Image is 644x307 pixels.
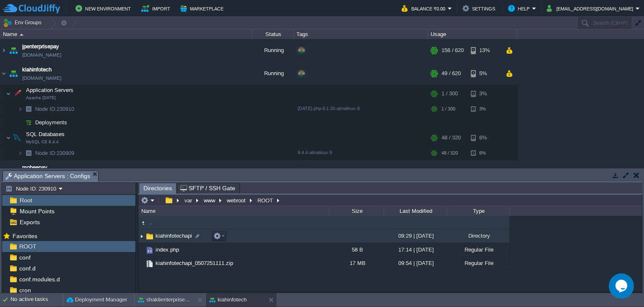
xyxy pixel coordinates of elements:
img: AMDAwAAAACH5BAEAAAAALAAAAAABAAEAAAICRAEAOw== [18,102,23,115]
div: 3% [471,85,498,102]
img: AMDAwAAAACH5BAEAAAAALAAAAAABAAEAAAICRAEAOw== [8,39,19,62]
a: Favorites [11,233,39,239]
div: Running [252,62,294,85]
img: AMDAwAAAACH5BAEAAAAALAAAAAABAAEAAAICRAEAOw== [138,230,145,243]
button: Node ID: 230910 [5,185,59,192]
img: AMDAwAAAACH5BAEAAAAALAAAAAABAAEAAAICRAEAOw== [11,129,23,146]
div: Regular File [447,243,509,256]
a: [DOMAIN_NAME] [22,74,61,82]
span: [DATE]-php-8.1.30-almalinux-9 [298,106,360,111]
a: kiahinfotech [22,66,52,74]
div: 156 / 620 [441,39,464,62]
span: Application Servers [25,87,75,94]
img: AMDAwAAAACH5BAEAAAAALAAAAAABAAEAAAICRAEAOw== [6,129,11,146]
div: 6% [471,147,498,160]
div: 5% [471,62,498,85]
a: ROOT [18,243,38,250]
a: Node ID:230909 [34,150,75,157]
img: AMDAwAAAACH5BAEAAAAALAAAAAABAAEAAAICRAEAOw== [138,257,145,270]
button: shaktienterprisepay [138,296,191,304]
div: 3 / 10 [441,160,455,183]
div: 17 MB [329,257,384,270]
span: Node ID: [35,150,57,156]
a: kiahinfotechapi_0507251111.zip [154,260,234,267]
div: No active tasks [10,293,63,307]
div: Tags [294,29,428,39]
a: index.php [154,246,180,253]
div: Name [1,29,252,39]
img: AMDAwAAAACH5BAEAAAAALAAAAAABAAEAAAICRAEAOw== [145,259,154,268]
a: conf [18,254,32,261]
div: 13% [471,39,498,62]
span: Favorites [11,232,39,240]
button: ROOT [256,197,275,204]
img: AMDAwAAAACH5BAEAAAAALAAAAAABAAEAAAICRAEAOw== [145,232,154,241]
div: 1 / 300 [441,85,458,102]
img: AMDAwAAAACH5BAEAAAAALAAAAAABAAEAAAICRAEAOw== [8,160,19,183]
div: 48 / 320 [441,129,461,146]
span: jpenterprisepay [22,42,59,51]
a: .. [148,219,153,226]
a: mobeepay [22,163,47,172]
span: MySQL CE 8.4.4 [26,139,59,144]
div: 48 / 320 [441,147,458,160]
img: AMDAwAAAACH5BAEAAAAALAAAAAABAAEAAAICRAEAOw== [18,147,23,160]
a: Mount Points [18,207,56,215]
a: Application ServersApache [DATE] [25,87,75,93]
button: Settings [462,3,498,13]
span: Application Servers : Configs [5,171,90,181]
a: conf.d [18,265,37,272]
div: 19% [471,160,498,183]
span: Apache [DATE] [26,95,56,100]
a: SQL DatabasesMySQL CE 8.4.4 [25,131,66,137]
img: AMDAwAAAACH5BAEAAAAALAAAAAABAAEAAAICRAEAOw== [0,62,7,85]
div: 09:29 | [DATE] [384,229,447,242]
span: Deployments [34,119,68,126]
button: New Environment [75,3,133,13]
img: AMDAwAAAACH5BAEAAAAALAAAAAABAAEAAAICRAEAOw== [145,246,154,255]
span: 230909 [34,150,75,157]
button: Balance ₹0.00 [402,3,448,13]
a: conf.modules.d [18,276,61,283]
a: cron [18,286,32,294]
img: AMDAwAAAACH5BAEAAAAALAAAAAABAAEAAAICRAEAOw== [23,102,34,115]
div: Regular File [447,257,509,270]
button: webroot [226,197,248,204]
div: 09:54 | [DATE] [384,257,447,270]
span: 230910 [34,105,75,113]
button: Import [141,3,173,13]
div: Name [139,206,329,216]
div: 3% [471,102,498,115]
button: kiahinfotech [209,296,247,304]
div: Usage [428,29,517,39]
button: var [183,197,194,204]
img: AMDAwAAAACH5BAEAAAAALAAAAAABAAEAAAICRAEAOw== [138,218,148,228]
a: Root [18,197,34,204]
img: AMDAwAAAACH5BAEAAAAALAAAAAABAAEAAAICRAEAOw== [20,34,23,36]
div: 6% [471,129,498,146]
button: Help [508,3,532,13]
button: Marketplace [180,3,226,13]
img: AMDAwAAAACH5BAEAAAAALAAAAAABAAEAAAICRAEAOw== [6,85,11,102]
a: Exports [18,218,41,226]
button: Env Groups [3,17,44,29]
img: AMDAwAAAACH5BAEAAAAALAAAAAABAAEAAAICRAEAOw== [138,243,145,256]
div: Size [330,206,384,216]
img: AMDAwAAAACH5BAEAAAAALAAAAAABAAEAAAICRAEAOw== [18,116,23,129]
button: [EMAIL_ADDRESS][DOMAIN_NAME] [547,3,636,13]
img: AMDAwAAAACH5BAEAAAAALAAAAAABAAEAAAICRAEAOw== [23,147,34,160]
span: kiahinfotechapi [154,232,193,239]
input: Click to enter the path [138,194,642,206]
button: www [203,197,217,204]
div: 49 / 620 [441,62,461,85]
span: SFTP / SSH Gate [180,183,235,193]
